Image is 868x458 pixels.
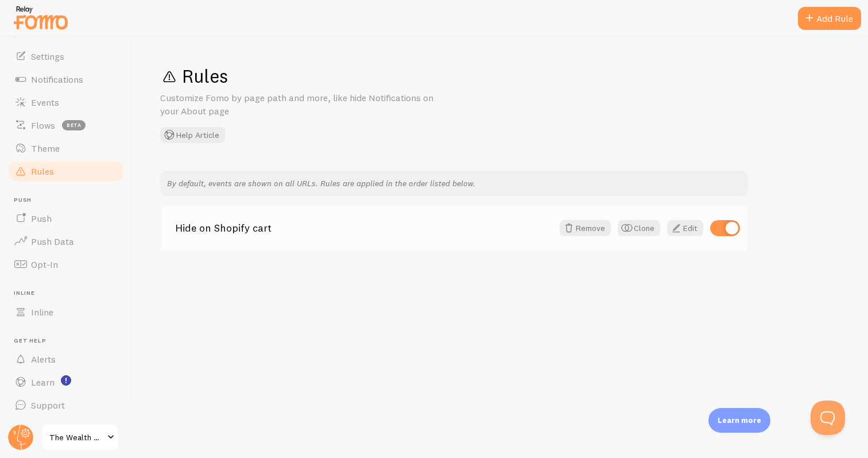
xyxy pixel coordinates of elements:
[7,207,125,230] a: Push
[7,253,125,276] a: Opt-In
[61,375,71,386] svg: <p>Watch New Feature Tutorials!</p>
[667,220,703,236] a: Edit
[175,223,553,233] a: Hide on Shopify cart
[31,143,60,154] span: Theme
[12,3,69,32] img: fomo-relay-logo-orange.svg
[62,120,86,130] span: beta
[7,68,125,91] a: Notifications
[31,376,55,388] span: Learn
[31,166,54,177] span: Rules
[811,401,845,435] iframe: Help Scout Beacon - Open
[718,415,761,426] p: Learn more
[160,64,840,88] h1: Rules
[31,399,65,411] span: Support
[160,91,436,118] p: Customize Fomo by page path and more, like hide Notifications on your About page
[14,290,125,297] span: Inline
[14,197,125,204] span: Push
[7,160,125,183] a: Rules
[708,408,770,433] div: Learn more
[7,394,125,417] a: Support
[7,114,125,137] a: Flows beta
[31,120,55,131] span: Flows
[7,91,125,114] a: Events
[560,220,611,236] button: Remove
[31,97,59,108] span: Events
[160,127,225,143] button: Help Article
[31,74,83,85] span: Notifications
[14,337,125,345] span: Get Help
[31,306,53,318] span: Inline
[31,213,52,224] span: Push
[618,220,660,236] button: Clone
[31,259,58,270] span: Opt-In
[41,424,119,451] a: The Wealth Association
[7,137,125,160] a: Theme
[7,45,125,68] a: Settings
[7,230,125,253] a: Push Data
[31,236,74,247] span: Push Data
[7,348,125,371] a: Alerts
[49,430,104,444] span: The Wealth Association
[7,371,125,394] a: Learn
[31,51,64,62] span: Settings
[7,301,125,324] a: Inline
[31,353,56,365] span: Alerts
[167,178,741,189] p: By default, events are shown on all URLs. Rules are applied in the order listed below.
